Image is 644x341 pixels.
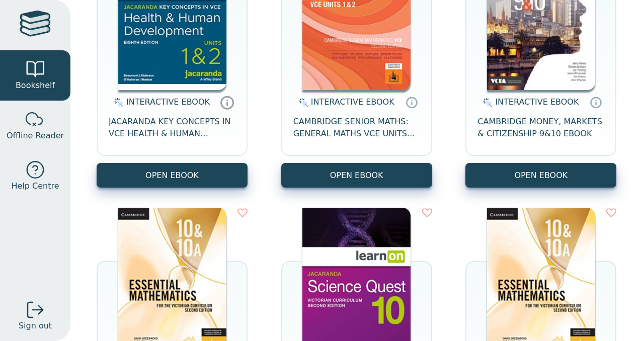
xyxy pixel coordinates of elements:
[311,97,394,107] span: INTERACTIVE EBOOK
[465,163,616,188] button: OPEN EBOOK
[293,116,420,140] span: CAMBRIDGE SENIOR MATHS: GENERAL MATHS VCE UNITS 1&2 EBOOK 2E
[480,97,493,109] img: interactive.svg
[7,130,64,142] span: Offline Reader
[16,79,55,92] span: Bookshelf
[19,320,52,332] span: Sign out
[477,116,604,140] span: CAMBRIDGE MONEY, MARKETS & CITIZENSHIP 9&10 EBOOK
[406,96,418,108] a: Interactive eBooks are accessed online via the publisher’s portal. They contain interactive resou...
[97,163,248,188] button: OPEN EBOOK
[126,97,210,107] span: INTERACTIVE EBOOK
[281,163,432,188] button: OPEN EBOOK
[220,95,234,110] a: Interactive eBooks are accessed online via the publisher’s portal. They contain interactive resou...
[11,180,59,192] span: Help Centre
[111,97,124,109] img: interactive.svg
[590,96,602,108] a: Interactive eBooks are accessed online via the publisher’s portal. They contain interactive resou...
[109,116,235,140] span: JACARANDA KEY CONCEPTS IN VCE HEALTH & HUMAN DEVELOPMENT UNITS 1&2 LEARNON EBOOK 8E
[495,97,579,107] span: INTERACTIVE EBOOK
[296,97,308,109] img: interactive.svg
